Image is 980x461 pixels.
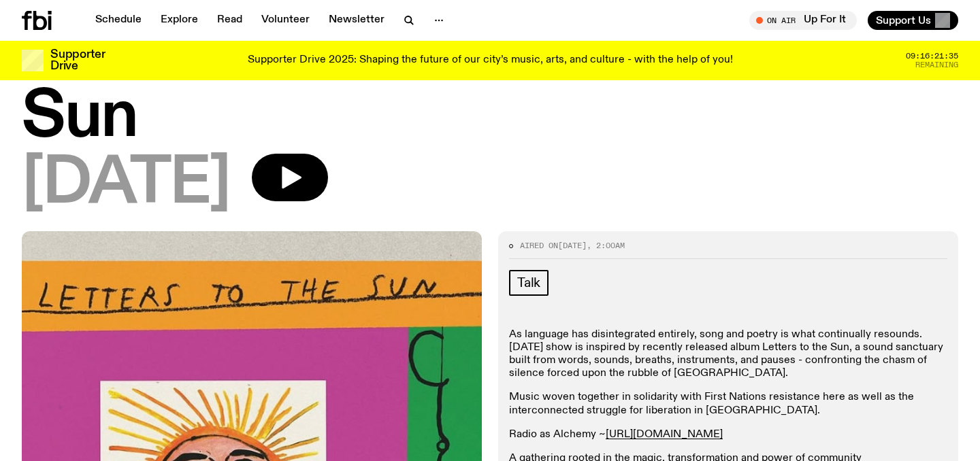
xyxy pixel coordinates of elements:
[749,11,857,30] button: On AirUp For It
[915,61,958,69] span: Remaining
[587,240,625,251] span: , 2:00am
[517,275,540,290] span: Talk
[22,154,230,215] span: [DATE]
[209,11,250,30] a: Read
[87,11,150,30] a: Schedule
[248,54,733,67] p: Supporter Drive 2025: Shaping the future of our city’s music, arts, and culture - with the help o...
[509,270,549,296] a: Talk
[876,14,931,27] span: Support Us
[22,26,958,148] h1: Race Matters / Letters to the Sun
[152,11,206,30] a: Explore
[321,11,393,30] a: Newsletter
[520,240,558,251] span: Aired on
[50,49,105,72] h3: Supporter Drive
[906,52,958,60] span: 09:16:21:35
[509,391,947,417] p: Music woven together in solidarity with First Nations resistance here as well as the interconnect...
[868,11,958,30] button: Support Us
[509,328,947,381] p: As language has disintegrated entirely, song and poetry is what continually resounds. [DATE] show...
[253,11,318,30] a: Volunteer
[558,240,587,251] span: [DATE]
[509,428,947,441] p: Radio as Alchemy ~
[606,429,723,440] a: [URL][DOMAIN_NAME]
